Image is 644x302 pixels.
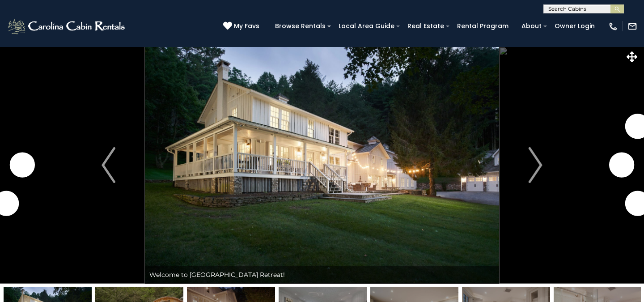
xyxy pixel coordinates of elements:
[7,17,127,35] img: White-1-2.png
[334,19,399,33] a: Local Area Guide
[529,147,542,183] img: arrow
[499,47,572,284] button: Next
[608,21,618,31] img: phone-regular-white.png
[271,19,330,33] a: Browse Rentals
[223,21,262,31] a: My Favs
[234,21,259,31] span: My Favs
[72,47,145,284] button: Previous
[550,19,599,33] a: Owner Login
[145,266,499,284] div: Welcome to [GEOGRAPHIC_DATA] Retreat!
[102,147,115,183] img: arrow
[627,21,637,31] img: mail-regular-white.png
[517,19,546,33] a: About
[403,19,449,33] a: Real Estate
[453,19,513,33] a: Rental Program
